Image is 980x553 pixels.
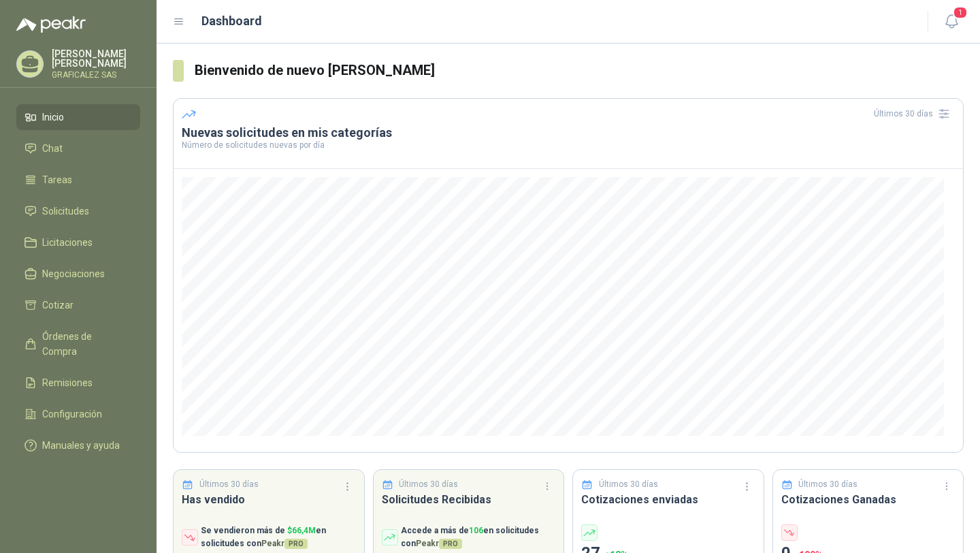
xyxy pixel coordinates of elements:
[42,266,105,281] span: Negociaciones
[42,172,72,187] span: Tareas
[416,539,462,548] span: Peakr
[261,539,308,548] span: Peakr
[42,235,93,250] span: Licitaciones
[287,526,316,535] span: $ 66,4M
[16,261,140,287] a: Negociaciones
[201,12,262,31] h1: Dashboard
[182,141,955,149] p: Número de solicitudes nuevas por día
[16,292,140,318] a: Cotizar
[16,167,140,193] a: Tareas
[16,401,140,427] a: Configuración
[199,478,259,491] p: Últimos 30 días
[52,71,140,79] p: GRAFICALEZ SAS
[16,323,140,364] a: Órdenes de Compra
[939,10,964,34] button: 1
[42,438,120,453] span: Manuales y ayuda
[42,329,127,359] span: Órdenes de Compra
[182,491,356,508] h3: Has vendido
[52,49,140,68] p: [PERSON_NAME] [PERSON_NAME]
[798,478,857,491] p: Últimos 30 días
[42,375,93,390] span: Remisiones
[42,298,73,313] span: Cotizar
[16,432,140,458] a: Manuales y ayuda
[16,16,86,33] img: Logo peakr
[401,524,556,550] p: Accede a más de en solicitudes con
[16,198,140,224] a: Solicitudes
[874,103,955,125] div: Últimos 30 días
[284,539,308,549] span: PRO
[182,125,955,141] h3: Nuevas solicitudes en mis categorías
[42,110,64,125] span: Inicio
[382,491,556,508] h3: Solicitudes Recibidas
[469,526,483,535] span: 106
[16,230,140,255] a: Licitaciones
[439,539,462,549] span: PRO
[581,491,755,508] h3: Cotizaciones enviadas
[599,478,658,491] p: Últimos 30 días
[781,491,955,508] h3: Cotizaciones Ganadas
[195,60,964,81] h3: Bienvenido de nuevo [PERSON_NAME]
[16,104,140,130] a: Inicio
[399,478,458,491] p: Últimos 30 días
[16,136,140,161] a: Chat
[42,141,63,156] span: Chat
[42,407,102,422] span: Configuración
[16,370,140,396] a: Remisiones
[953,6,968,19] span: 1
[42,204,89,219] span: Solicitudes
[201,524,356,550] p: Se vendieron más de en solicitudes con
